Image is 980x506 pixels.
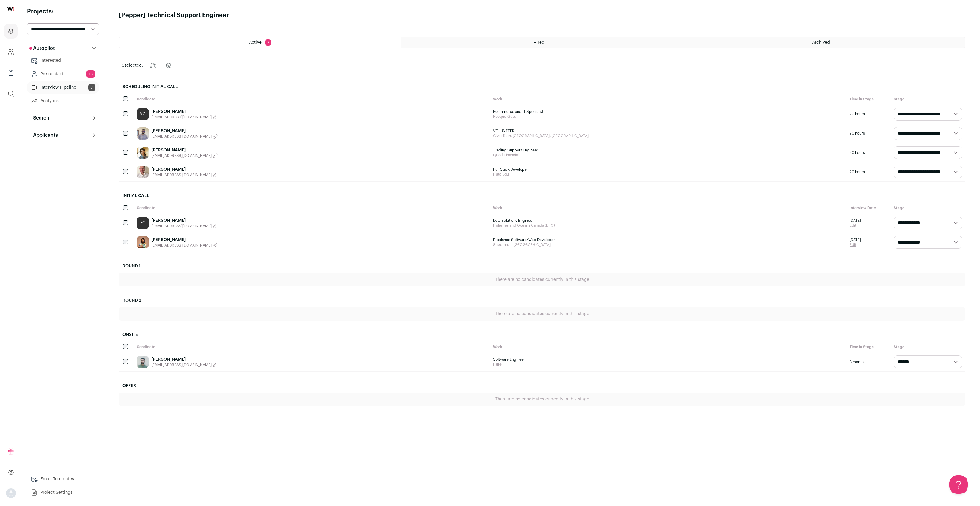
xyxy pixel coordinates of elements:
span: Hired [533,40,545,45]
button: Change stage [145,58,160,73]
a: VC [137,108,149,120]
div: 20 hours [846,143,891,162]
button: [EMAIL_ADDRESS][DOMAIN_NAME] [151,363,218,367]
div: 20 hours [846,162,891,181]
div: Candidate [134,203,490,214]
div: Stage [891,341,965,352]
a: Project Settings [27,486,99,499]
span: Quod Financial [493,153,843,158]
div: Stage [891,94,965,105]
span: [EMAIL_ADDRESS][DOMAIN_NAME] [151,363,212,367]
div: Time in Stage [846,341,891,352]
a: [PERSON_NAME] [151,356,218,363]
span: Archived [812,40,830,45]
div: There are no candidates currently in this stage [119,393,965,406]
button: [EMAIL_ADDRESS][DOMAIN_NAME] [151,243,218,248]
button: [EMAIL_ADDRESS][DOMAIN_NAME] [151,153,218,158]
span: Trading Support Engineer [493,148,843,153]
span: 0 [122,63,124,68]
div: There are no candidates currently in this stage [119,307,965,321]
img: 34b795a4aff8dda2d2e1dc1731342ac73f093f86e85fa70b23d364d07c0dc359.jpg [137,356,149,368]
a: [PERSON_NAME] [151,147,218,153]
button: [EMAIL_ADDRESS][DOMAIN_NAME] [151,173,218,177]
span: [DATE] [850,237,861,242]
span: selected: [122,62,143,69]
h2: Offer [119,379,965,393]
span: Faire [493,362,843,367]
button: [EMAIL_ADDRESS][DOMAIN_NAME] [151,115,218,120]
a: Edit [850,242,861,247]
span: [EMAIL_ADDRESS][DOMAIN_NAME] [151,134,212,139]
iframe: Help Scout Beacon - Open [949,475,968,494]
p: Autopilot [29,45,55,52]
span: Full Stack Developer [493,167,843,172]
h2: Initial Call [119,189,965,203]
a: Hired [401,37,683,48]
div: Candidate [134,94,490,105]
button: Applicants [27,129,99,141]
span: Plato Edu [493,172,843,177]
div: Stage [891,203,965,214]
span: [EMAIL_ADDRESS][DOMAIN_NAME] [151,173,212,177]
a: Email Templates [27,473,99,485]
span: Active [249,40,262,45]
h2: Onsite [119,328,965,341]
a: [PERSON_NAME] [151,166,218,173]
div: There are no candidates currently in this stage [119,273,965,286]
div: Work [490,203,846,214]
div: 20 hours [846,105,891,124]
h1: [Pepper] Technical Support Engineer [119,11,229,20]
div: Work [490,94,846,105]
span: Civic Tech, [GEOGRAPHIC_DATA], [GEOGRAPHIC_DATA] [493,133,843,138]
a: [PERSON_NAME] [151,128,218,134]
a: [PERSON_NAME] [151,109,218,115]
button: Search [27,112,99,124]
button: Autopilot [27,42,99,54]
img: ab65f873dbcdf155dd9b315b2caba2a41ef1f17eae2cec3e8128d6aeaffe3d42.jpg [137,236,149,248]
span: [EMAIL_ADDRESS][DOMAIN_NAME] [151,115,212,120]
div: Interview Date [846,203,891,214]
span: [DATE] [850,218,861,223]
a: Interested [27,54,99,67]
h2: Scheduling Initial Call [119,80,965,94]
h2: Round 2 [119,294,965,307]
p: Applicants [29,132,58,139]
img: ae5104e15a8a6ffea8994fe9d4ade08404d213b9d8a5da7e904e0dc8305c3c08 [137,166,149,178]
a: Interview Pipeline7 [27,81,99,94]
a: Projects [4,24,18,39]
img: 281e3230e04bf62b0493838d7fb0ed23c2f6b9c51535039b5eeb3f898c4485cb.jpg [137,147,149,159]
span: VOLUNTEER [493,128,843,133]
span: [EMAIL_ADDRESS][DOMAIN_NAME] [151,243,212,248]
img: nopic.png [6,488,16,498]
span: Software Engineer [493,357,843,362]
span: Data Solutions Engineer [493,218,843,223]
h2: Projects: [27,7,99,16]
div: Candidate [134,341,490,352]
span: Supermum [GEOGRAPHIC_DATA] [493,242,843,247]
div: Time in Stage [846,94,891,105]
h2: Round 1 [119,259,965,273]
img: wellfound-shorthand-0d5821cbd27db2630d0214b213865d53afaa358527fdda9d0ea32b1df1b89c2c.svg [7,7,14,11]
a: Company and ATS Settings [4,45,18,59]
div: 20 hours [846,124,891,143]
span: Ecommerce and IT Specialist [493,109,843,114]
span: Fisheries and Oceans Canada (DFO) [493,223,843,228]
span: 7 [88,84,95,91]
a: Edit [850,223,861,228]
span: [EMAIL_ADDRESS][DOMAIN_NAME] [151,153,212,158]
span: RacquetGuys [493,114,843,119]
div: Work [490,341,846,352]
span: [EMAIL_ADDRESS][DOMAIN_NAME] [151,224,212,229]
button: Open dropdown [6,488,16,498]
span: 7 [265,39,271,46]
img: bfc69dbcb2cdc9fa3233d7e81d26ccc673bbd0cfc508b5e3da6927b6b42f14b6.jpg [137,127,149,140]
span: 13 [86,70,95,78]
a: Archived [683,37,965,48]
a: Pre-contact13 [27,68,99,80]
a: Company Lists [4,65,18,80]
div: 3 months [846,352,891,371]
a: EG [137,217,149,229]
button: [EMAIL_ADDRESS][DOMAIN_NAME] [151,134,218,139]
